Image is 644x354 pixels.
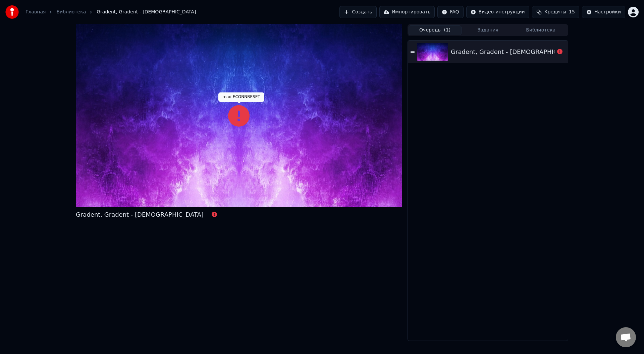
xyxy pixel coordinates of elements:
button: Создать [339,6,376,18]
button: Импортировать [379,6,435,18]
button: FAQ [437,6,463,18]
button: Кредиты15 [532,6,579,18]
a: Библиотека [56,9,86,15]
div: Gradent, Gradent - [DEMOGRAPHIC_DATA] [451,47,579,57]
button: Настройки [582,6,625,18]
span: 15 [569,9,575,15]
div: Настройки [594,9,621,15]
span: Gradent, Gradent - [DEMOGRAPHIC_DATA] [97,9,196,15]
button: Задания [462,25,515,35]
div: read ECONNRESET [218,92,264,102]
img: youka [5,5,19,19]
button: Библиотека [514,25,567,35]
span: Кредиты [544,9,566,15]
button: Очередь [409,25,462,35]
nav: breadcrumb [25,9,196,15]
button: Видео-инструкции [466,6,529,18]
div: Gradent, Gradent - [DEMOGRAPHIC_DATA] [76,210,204,219]
div: Открытый чат [616,327,636,347]
a: Главная [25,9,46,15]
span: ( 1 ) [444,27,450,33]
